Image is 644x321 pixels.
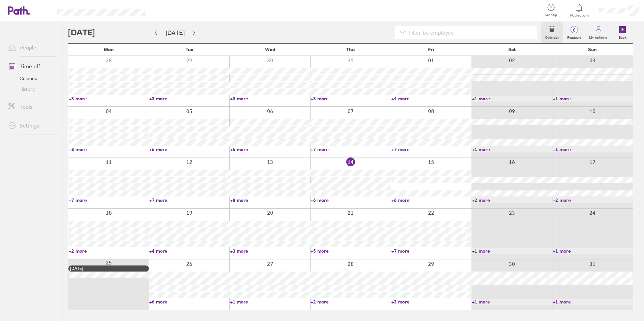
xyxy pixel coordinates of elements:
a: +1 more [553,299,633,305]
span: Sun [588,47,597,52]
a: +5 more [311,248,390,254]
span: Tue [186,47,193,52]
label: Calendar [541,34,563,40]
input: Filter by employee [406,26,533,39]
a: +6 more [149,146,229,152]
span: Notifications [569,13,590,17]
label: My holidays [585,34,612,40]
a: +8 more [230,197,310,203]
a: +6 more [230,146,310,152]
a: +7 more [391,248,471,254]
a: +1 more [553,146,633,152]
span: Fri [428,47,434,52]
div: [DATE] [70,266,147,271]
a: +2 more [553,197,633,203]
a: +7 more [149,197,229,203]
span: Sat [508,47,516,52]
a: +2 more [472,197,552,203]
a: 0Requests [563,22,585,43]
a: +1 more [472,146,552,152]
a: +2 more [311,299,390,305]
a: +3 more [230,96,310,102]
a: +3 more [230,248,310,254]
a: Calendar [3,73,57,84]
a: Notifications [569,3,590,17]
a: +1 more [230,299,310,305]
a: My holidays [585,22,612,43]
a: +7 more [69,197,149,203]
label: Book [615,34,631,40]
a: +1 more [472,299,552,305]
span: Mon [104,47,114,52]
a: +1 more [553,96,633,102]
a: +1 more [472,248,552,254]
a: +7 more [311,146,390,152]
a: +6 more [149,299,229,305]
a: +4 more [149,248,229,254]
a: +1 more [472,96,552,102]
a: +3 more [69,96,149,102]
a: Tools [3,100,57,113]
span: Get help [540,13,562,17]
a: +6 more [391,197,471,203]
a: Time off [3,60,57,73]
a: +3 more [311,96,390,102]
span: Thu [346,47,355,52]
label: Requests [563,34,585,40]
a: +7 more [391,146,471,152]
a: +1 more [553,248,633,254]
a: Calendar [541,22,563,43]
span: Wed [265,47,275,52]
a: +6 more [311,197,390,203]
span: 0 [563,27,585,33]
a: History [3,84,57,95]
a: People [3,41,57,54]
a: +3 more [391,299,471,305]
a: +2 more [69,248,149,254]
button: [DATE] [160,27,190,38]
a: +8 more [69,146,149,152]
a: +4 more [391,96,471,102]
a: +3 more [149,96,229,102]
a: Settings [3,119,57,132]
a: Book [612,22,633,43]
